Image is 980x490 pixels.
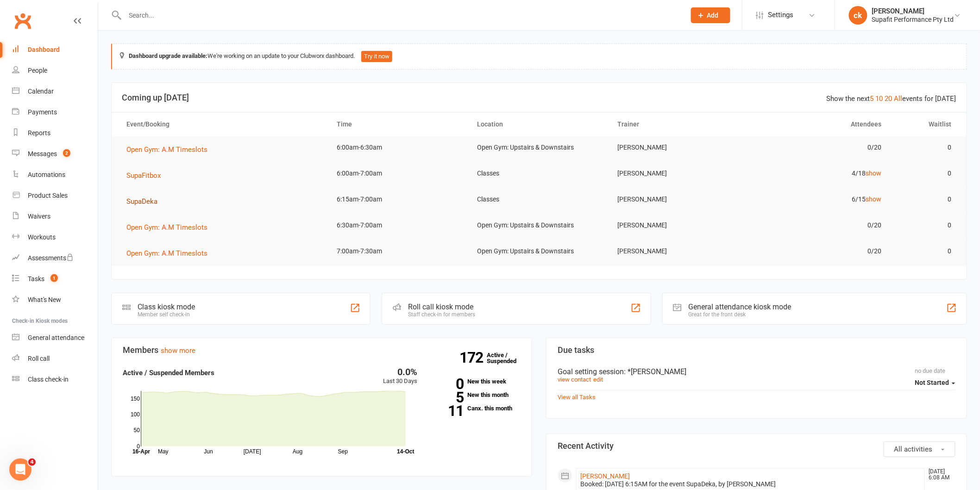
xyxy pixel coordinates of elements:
[768,5,794,25] span: Settings
[872,15,954,24] div: Supafit Performance Pty Ltd
[469,163,609,184] td: Classes
[383,367,418,377] div: 0.0%
[432,390,464,404] strong: 5
[28,150,57,157] div: Messages
[329,240,469,262] td: 7:00am-7:30am
[894,445,933,453] span: All activities
[432,405,521,411] a: 11Canx. this month
[28,296,61,303] div: What's New
[469,240,609,262] td: Open Gym: Upstairs & Downstairs
[749,137,890,158] td: 0/20
[28,275,44,283] div: Tasks
[12,60,98,81] a: People
[890,113,960,136] th: Waitlist
[487,345,528,371] a: 172Active / Suspended
[28,233,56,241] div: Workouts
[28,192,68,199] div: Product Sales
[749,214,890,236] td: 0/20
[329,214,469,236] td: 6:30am-7:00am
[890,214,960,236] td: 0
[28,129,50,137] div: Reports
[126,222,214,233] button: Open Gym: A.M Timeslots
[469,137,609,158] td: Open Gym: Upstairs & Downstairs
[691,7,730,23] button: Add
[126,223,207,232] span: Open Gym: A.M Timeslots
[28,355,50,362] div: Roll call
[126,171,161,180] span: SupaFitbox
[459,351,487,364] strong: 172
[924,469,955,481] time: [DATE] 6:08 AM
[63,149,70,157] span: 2
[884,441,955,457] button: All activities
[580,472,630,480] a: [PERSON_NAME]
[558,346,955,355] h3: Due tasks
[432,378,521,384] a: 0New this week
[118,113,329,136] th: Event/Booking
[689,311,792,318] div: Great for the front desk
[122,93,956,102] h3: Coming up [DATE]
[12,39,98,60] a: Dashboard
[12,123,98,144] a: Reports
[870,94,874,103] a: 5
[890,188,960,210] td: 0
[12,206,98,227] a: Waivers
[138,311,195,318] div: Member self check-in
[558,376,591,383] a: view contact
[12,289,98,310] a: What's New
[12,369,98,390] a: Class kiosk mode
[469,113,609,136] th: Location
[126,170,167,181] button: SupaFitbox
[12,227,98,248] a: Workouts
[126,145,207,154] span: Open Gym: A.M Timeslots
[707,12,719,19] span: Add
[890,240,960,262] td: 0
[866,170,881,177] a: show
[609,113,749,136] th: Trainer
[126,249,207,258] span: Open Gym: A.M Timeslots
[432,377,464,391] strong: 0
[609,137,749,158] td: [PERSON_NAME]
[12,348,98,369] a: Roll call
[915,374,955,391] button: Not Started
[558,367,955,376] div: Goal setting session
[849,6,867,25] div: ck
[28,67,47,74] div: People
[432,392,521,398] a: 5New this month
[12,248,98,269] a: Assessments
[138,302,195,311] div: Class kiosk mode
[915,379,949,386] span: Not Started
[894,94,903,103] a: All
[749,113,890,136] th: Attendees
[689,302,792,311] div: General attendance kiosk mode
[126,197,157,206] span: SupaDeka
[50,274,58,282] span: 1
[361,51,392,62] button: Try it now
[126,248,214,259] button: Open Gym: A.M Timeslots
[28,254,74,262] div: Assessments
[161,346,195,355] a: show more
[329,113,469,136] th: Time
[408,302,475,311] div: Roll call kiosk mode
[28,376,69,383] div: Class check-in
[749,163,890,184] td: 4/18
[872,7,954,15] div: [PERSON_NAME]
[123,369,214,377] strong: Active / Suspended Members
[11,9,34,32] a: Clubworx
[890,137,960,158] td: 0
[129,52,207,59] strong: Dashboard upgrade available:
[123,346,521,355] h3: Members
[329,188,469,210] td: 6:15am-7:00am
[12,164,98,185] a: Automations
[12,144,98,164] a: Messages 2
[28,213,50,220] div: Waivers
[122,9,679,22] input: Search...
[593,376,603,383] a: edit
[408,311,475,318] div: Staff check-in for members
[12,269,98,289] a: Tasks 1
[329,163,469,184] td: 6:00am-7:00am
[580,480,921,488] div: Booked: [DATE] 6:15AM for the event SupaDeka, by [PERSON_NAME]
[558,394,596,401] a: View all Tasks
[885,94,892,103] a: 20
[876,94,883,103] a: 10
[329,137,469,158] td: 6:00am-6:30am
